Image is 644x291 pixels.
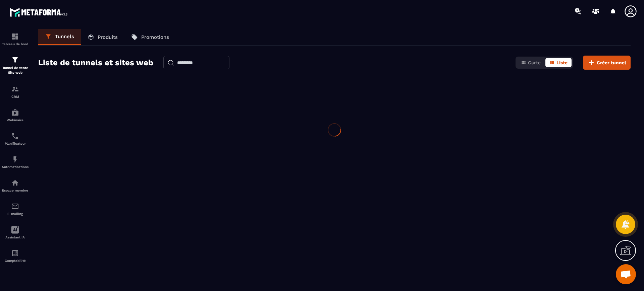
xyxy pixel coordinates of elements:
img: automations [11,179,19,187]
a: schedulerschedulerPlanificateur [2,127,29,150]
p: Assistant IA [2,235,29,239]
p: Promotions [141,34,169,40]
img: formation [11,32,19,41]
p: Comptabilité [2,259,29,263]
img: automations [11,155,19,163]
p: Automatisations [2,165,29,169]
a: Assistant IA [2,221,29,244]
p: Webinaire [2,118,29,122]
a: automationsautomationsWebinaire [2,103,29,127]
p: Espace membre [2,189,29,192]
span: Créer tunnel [597,59,626,66]
img: accountant [11,249,19,257]
img: logo [9,6,70,18]
a: Produits [81,29,124,45]
span: Liste [556,60,568,65]
p: Produits [98,34,118,40]
a: Promotions [124,29,176,45]
h2: Liste de tunnels et sites web [38,56,153,69]
a: formationformationTableau de bord [2,27,29,51]
p: Tunnel de vente Site web [2,66,29,75]
a: automationsautomationsEspace membre [2,174,29,197]
img: email [11,202,19,210]
a: accountantaccountantComptabilité [2,244,29,268]
img: scheduler [11,132,19,140]
button: Carte [517,58,545,67]
a: Tunnels [38,29,81,45]
button: Liste [545,58,572,67]
a: automationsautomationsAutomatisations [2,150,29,174]
p: Planificateur [2,142,29,145]
div: Ouvrir le chat [616,264,636,284]
a: formationformationCRM [2,80,29,103]
img: formation [11,56,19,64]
button: Créer tunnel [583,56,631,70]
a: emailemailE-mailing [2,197,29,221]
p: Tunnels [55,33,74,40]
img: automations [11,108,19,117]
p: E-mailing [2,212,29,216]
span: Carte [528,60,541,65]
img: formation [11,85,19,93]
p: Tableau de bord [2,42,29,46]
p: CRM [2,95,29,98]
a: formationformationTunnel de vente Site web [2,51,29,80]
